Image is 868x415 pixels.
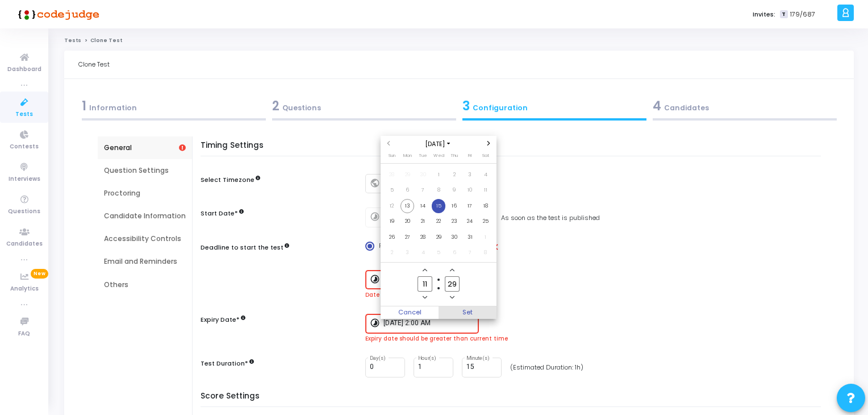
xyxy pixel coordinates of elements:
span: 15 [432,199,446,213]
span: 18 [478,199,493,213]
td: October 7, 2025 [415,182,431,198]
td: November 6, 2025 [446,245,462,261]
button: Minus a minute [448,293,457,302]
td: October 27, 2025 [399,229,415,245]
td: October 17, 2025 [462,198,478,214]
span: 30 [416,168,430,182]
span: 28 [385,168,399,182]
span: [DATE] [422,139,455,149]
span: 5 [385,183,399,197]
td: October 6, 2025 [399,182,415,198]
span: 19 [385,214,399,229]
td: October 26, 2025 [384,229,400,245]
td: October 14, 2025 [415,198,431,214]
button: Cancel [381,306,439,319]
span: 1 [432,168,446,182]
button: Choose month and year [422,139,455,149]
span: 27 [400,230,415,244]
td: October 10, 2025 [462,182,478,198]
span: 28 [416,230,430,244]
span: 11 [478,183,493,197]
span: 13 [400,199,415,213]
td: October 28, 2025 [415,229,431,245]
span: 20 [400,214,415,229]
span: 29 [400,168,415,182]
span: Fri [468,152,471,159]
td: September 28, 2025 [384,167,400,182]
span: Mon [403,152,412,159]
button: Minus a hour [420,293,430,302]
td: October 16, 2025 [446,198,462,214]
span: 31 [463,230,477,244]
span: 21 [416,214,430,229]
button: Add a hour [420,265,430,275]
span: 6 [400,183,415,197]
td: October 12, 2025 [384,198,400,214]
td: October 5, 2025 [384,182,400,198]
td: November 8, 2025 [478,245,494,261]
span: 22 [432,214,446,229]
td: November 2, 2025 [384,245,400,261]
span: 7 [416,183,430,197]
td: October 24, 2025 [462,214,478,230]
button: Set [439,306,496,319]
span: 24 [463,214,477,229]
span: 16 [447,199,461,213]
td: October 31, 2025 [462,229,478,245]
td: October 4, 2025 [478,167,494,182]
span: 26 [385,230,399,244]
span: 9 [447,183,461,197]
td: October 13, 2025 [399,198,415,214]
span: 3 [463,168,477,182]
th: Friday [462,152,478,163]
span: 14 [416,199,430,213]
td: November 4, 2025 [415,245,431,261]
td: October 19, 2025 [384,214,400,230]
td: October 20, 2025 [399,214,415,230]
span: 4 [478,168,493,182]
td: October 2, 2025 [446,167,462,182]
span: Thu [450,152,458,159]
td: November 5, 2025 [431,245,446,261]
th: Wednesday [431,152,446,163]
span: 12 [385,199,399,213]
td: October 23, 2025 [446,214,462,230]
th: Monday [399,152,415,163]
td: November 3, 2025 [399,245,415,261]
span: 2 [447,168,461,182]
td: October 1, 2025 [431,167,446,182]
span: 5 [432,246,446,260]
span: 8 [478,246,493,260]
th: Saturday [478,152,494,163]
span: 2 [385,246,399,260]
th: Tuesday [415,152,431,163]
span: 17 [463,199,477,213]
td: October 25, 2025 [478,214,494,230]
button: Add a minute [448,265,457,275]
span: 4 [416,246,430,260]
td: October 18, 2025 [478,198,494,214]
span: Sun [389,152,395,159]
span: 8 [432,183,446,197]
td: November 7, 2025 [462,245,478,261]
button: Previous month [384,139,394,148]
td: October 21, 2025 [415,214,431,230]
span: Tue [419,152,427,159]
td: October 11, 2025 [478,182,494,198]
td: October 9, 2025 [446,182,462,198]
td: November 1, 2025 [478,229,494,245]
td: October 3, 2025 [462,167,478,182]
span: Wed [433,152,444,159]
span: 23 [447,214,461,229]
span: 3 [400,246,415,260]
td: September 30, 2025 [415,167,431,182]
td: October 22, 2025 [431,214,446,230]
span: 7 [463,246,477,260]
span: 10 [463,183,477,197]
span: 25 [478,214,493,229]
th: Thursday [446,152,462,163]
td: October 29, 2025 [431,229,446,245]
td: September 29, 2025 [399,167,415,182]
